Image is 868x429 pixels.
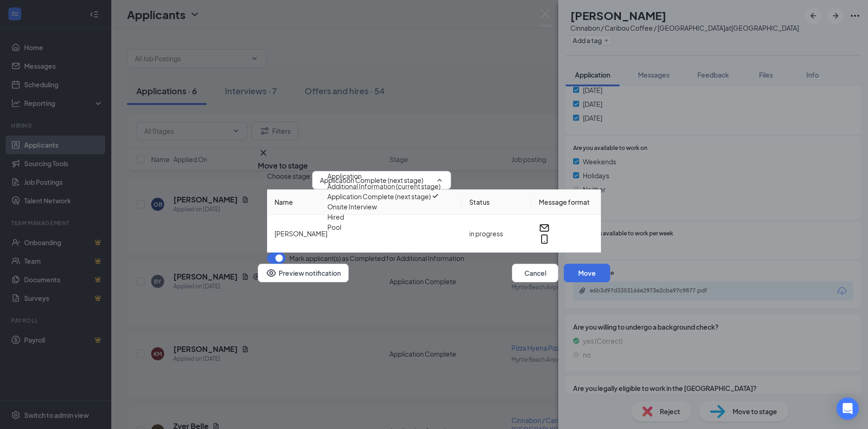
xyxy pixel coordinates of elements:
[327,222,341,232] div: Pool
[267,171,312,189] span: Choose stage :
[327,201,377,212] div: Onsite Interview
[512,264,558,282] button: Cancel
[258,147,269,158] svg: Cross
[258,161,308,171] h3: Move to stage
[462,215,531,253] td: in progress
[274,229,327,238] span: [PERSON_NAME]
[431,191,440,201] svg: Checkmark
[327,171,362,181] div: Application
[539,222,550,234] svg: Email
[267,189,462,215] th: Name
[327,212,344,222] div: Hired
[539,234,550,245] svg: MobileSms
[462,189,531,215] th: Status
[258,147,269,158] button: Close
[836,397,859,420] div: Open Intercom Messenger
[327,191,431,201] div: Application Complete (next stage)
[327,181,440,191] div: Additional Information (current stage)
[289,253,464,264] span: Mark applicant(s) as Completed for Additional Information
[258,264,349,282] button: Preview notificationEye
[531,189,601,215] th: Message format
[266,267,277,279] svg: Eye
[564,264,610,282] button: Move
